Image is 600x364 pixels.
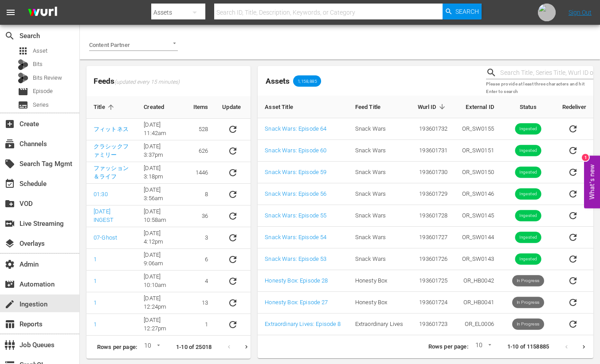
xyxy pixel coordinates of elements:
[348,292,411,314] td: Honesty Box
[137,249,186,271] td: [DATE] 9:06am
[584,156,600,209] button: Open Feedback Widget
[265,321,341,327] a: Extraordinary Lives: Episode 8
[265,125,326,132] a: Snack Wars: Episode 64
[538,4,556,21] img: photo.jpg
[512,299,544,306] span: In Progress
[137,140,186,162] td: [DATE] 3:37pm
[455,227,501,248] td: OR_SW0144
[582,154,589,161] div: 1
[507,343,549,351] p: 1-10 of 1158885
[455,183,501,205] td: OR_SW0146
[410,292,455,314] td: 193601724
[410,248,455,270] td: 193601726
[94,299,97,306] a: 1
[114,79,180,86] span: (updated every 15 minutes)
[265,277,328,284] a: Honesty Box: Episode 28
[4,159,15,169] span: Search Tag Mgmt
[5,7,16,18] span: menu
[137,314,186,336] td: [DATE] 12:27pm
[515,191,541,197] span: Ingested
[455,96,501,118] th: External ID
[258,96,593,335] table: sticky table
[4,340,15,350] span: Job Queues
[348,96,411,118] th: Feed Title
[186,119,216,140] td: 528
[348,314,411,335] td: Extraordinary Lives
[410,205,455,227] td: 193601728
[265,234,326,240] a: Snack Wars: Episode 54
[4,238,15,249] span: Overlays
[238,338,255,356] button: Next page
[186,205,216,227] td: 36
[4,198,15,209] span: VOD
[348,227,411,248] td: Snack Wars
[348,270,411,292] td: Honesty Box
[86,96,251,336] table: sticky table
[18,86,28,97] span: Episode
[575,338,592,356] button: Next page
[4,259,15,270] span: Admin
[555,96,593,118] th: Redeliver
[4,218,15,229] span: Live Streaming
[186,314,216,336] td: 1
[348,118,411,140] td: Snack Wars
[137,205,186,227] td: [DATE] 10:58am
[144,103,176,111] span: Created
[176,343,212,352] p: 1-10 of 25018
[94,103,117,111] span: Title
[186,292,216,314] td: 13
[94,256,97,263] a: 1
[569,9,592,16] a: Sign Out
[515,147,541,154] span: Ingested
[186,271,216,292] td: 4
[500,66,593,80] input: Search Title, Series Title, Wurl ID or External ID
[265,212,326,219] a: Snack Wars: Episode 55
[265,299,328,306] a: Honesty Box: Episode 27
[472,340,493,353] div: 10
[428,343,468,351] p: Rows per page:
[348,162,411,183] td: Snack Wars
[348,140,411,162] td: Snack Wars
[348,205,411,227] td: Snack Wars
[410,314,455,335] td: 193601723
[455,292,501,314] td: OR_HB0041
[4,279,15,290] span: Automation
[94,165,129,180] a: ファッション＆ライフ
[455,314,501,335] td: OR_EL0006
[455,140,501,162] td: OR_SW0151
[97,343,137,352] p: Rows per page:
[94,321,97,328] a: 1
[137,162,186,184] td: [DATE] 3:18pm
[4,119,15,129] span: Create
[455,270,501,292] td: OR_HB0042
[418,103,448,111] span: Wurl ID
[215,96,251,119] th: Update
[86,74,251,89] span: Feeds
[94,143,129,158] a: クラシックファミリー
[455,4,479,19] span: Search
[18,59,28,70] div: Bits
[501,96,555,118] th: Status
[410,183,455,205] td: 193601729
[265,169,326,175] a: Snack Wars: Episode 59
[410,118,455,140] td: 193601732
[515,256,541,263] span: Ingested
[512,321,544,328] span: In Progress
[515,126,541,132] span: Ingested
[4,139,15,149] span: Channels
[137,227,186,249] td: [DATE] 4:12pm
[410,270,455,292] td: 193601725
[515,213,541,219] span: Ingested
[137,184,186,205] td: [DATE] 3:56am
[137,119,186,140] td: [DATE] 11:42am
[186,227,216,249] td: 3
[4,31,15,41] span: Search
[186,96,216,119] th: Items
[170,39,179,47] button: Open
[515,169,541,176] span: Ingested
[4,299,15,310] span: Ingestion
[33,46,47,55] span: Asset
[512,278,544,284] span: In Progress
[186,162,216,184] td: 1446
[455,162,501,183] td: OR_SW0150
